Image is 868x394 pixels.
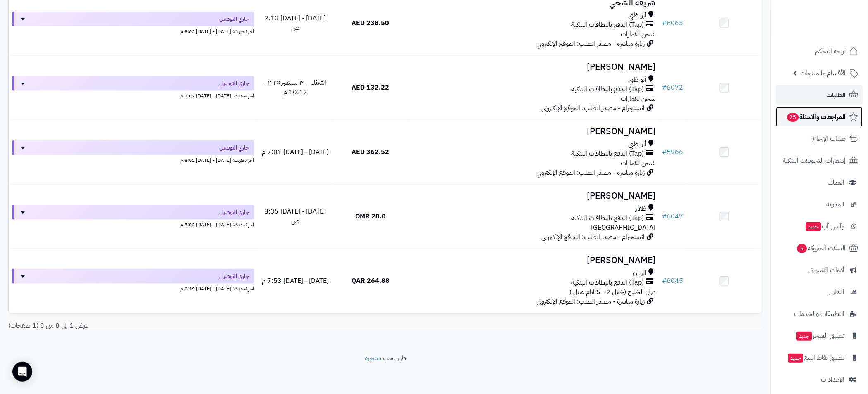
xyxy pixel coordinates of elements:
[537,39,645,49] span: زيارة مباشرة - مصدر الطلب: الموقع الإلكتروني
[813,133,846,145] span: طلبات الإرجاع
[776,370,863,389] a: الإعدادات
[629,140,647,149] span: أبو ظبي
[776,107,863,127] a: المراجعات والأسئلة25
[352,18,390,28] span: 238.50 AED
[219,15,249,23] span: جاري التوصيل
[621,94,656,104] span: شحن للامارات
[621,29,656,39] span: شحن للامارات
[776,282,863,302] a: التقارير
[264,206,326,226] span: [DATE] - [DATE] 8:35 ص
[776,195,863,214] a: المدونة
[352,276,390,286] span: 264.88 QAR
[805,221,845,232] span: وآتس آب
[787,352,845,363] span: تطبيق نقاط البيع
[12,155,254,164] div: اخر تحديث: [DATE] - [DATE] 3:02 م
[662,147,684,157] a: #5966
[352,147,390,157] span: 362.52 AED
[629,11,647,20] span: أبو ظبي
[411,256,656,265] h3: [PERSON_NAME]
[776,326,863,346] a: تطبيق المتجرجديد
[809,264,845,276] span: أدوات التسويق
[776,129,863,149] a: طلبات الإرجاع
[827,89,846,101] span: الطلبات
[591,223,656,233] span: [GEOGRAPHIC_DATA]
[801,67,846,79] span: الأقسام والمنتجات
[662,83,667,93] span: #
[787,112,799,122] span: 25
[2,321,385,330] div: عرض 1 إلى 8 من 8 (1 صفحات)
[537,168,645,178] span: زيارة مباشرة - مصدر الطلب: الموقع الإلكتروني
[776,85,863,105] a: الطلبات
[572,149,644,159] span: (Tap) الدفع بالبطاقات البنكية
[662,276,667,286] span: #
[633,268,647,278] span: الريان
[572,20,644,30] span: (Tap) الدفع بالبطاقات البنكية
[788,354,803,363] span: جديد
[776,348,863,368] a: تطبيق نقاط البيعجديد
[572,85,644,94] span: (Tap) الدفع بالبطاقات البنكية
[542,232,645,242] span: انستجرام - مصدر الطلب: الموقع الإلكتروني
[797,244,808,254] span: 5
[662,211,684,221] a: #6047
[794,308,845,320] span: التطبيقات والخدمات
[776,238,863,258] a: السلات المتروكة5
[629,75,647,85] span: أبو ظبي
[821,374,845,385] span: الإعدادات
[262,147,329,157] span: [DATE] - [DATE] 7:01 م
[662,147,667,157] span: #
[776,173,863,192] a: العملاء
[662,18,684,28] a: #6065
[662,83,684,93] a: #6072
[662,276,684,286] a: #6045
[829,286,845,298] span: التقارير
[264,13,326,33] span: [DATE] - [DATE] 2:13 ص
[572,214,644,223] span: (Tap) الدفع بالبطاقات البنكية
[12,220,254,228] div: اخر تحديث: [DATE] - [DATE] 5:02 م
[411,127,656,136] h3: [PERSON_NAME]
[796,242,846,254] span: السلات المتروكة
[776,304,863,324] a: التطبيقات والخدمات
[776,41,863,61] a: لوحة التحكم
[12,362,32,382] div: Open Intercom Messenger
[621,158,656,168] span: شحن للامارات
[365,353,380,363] a: متجرة
[796,330,845,342] span: تطبيق المتجر
[636,204,647,214] span: ظفار
[815,45,846,57] span: لوحة التحكم
[219,208,249,216] span: جاري التوصيل
[411,191,656,201] h3: [PERSON_NAME]
[812,6,860,24] img: logo-2.png
[829,177,845,188] span: العملاء
[537,297,645,306] span: زيارة مباشرة - مصدر الطلب: الموقع الإلكتروني
[776,260,863,280] a: أدوات التسويق
[776,216,863,236] a: وآتس آبجديد
[219,79,249,88] span: جاري التوصيل
[827,199,845,210] span: المدونة
[262,276,329,286] span: [DATE] - [DATE] 7:53 م
[806,222,821,231] span: جديد
[542,103,645,113] span: انستجرام - مصدر الطلب: الموقع الإلكتروني
[219,272,249,280] span: جاري التوصيل
[12,284,254,292] div: اخر تحديث: [DATE] - [DATE] 8:19 م
[783,155,846,166] span: إشعارات التحويلات البنكية
[411,62,656,72] h3: [PERSON_NAME]
[797,332,812,341] span: جديد
[570,287,656,297] span: دول الخليج (خلال 2 - 5 ايام عمل )
[662,18,667,28] span: #
[572,278,644,287] span: (Tap) الدفع بالبطاقات البنكية
[12,26,254,35] div: اخر تحديث: [DATE] - [DATE] 3:02 م
[264,78,326,97] span: الثلاثاء - ٣٠ سبتمبر ٢٠٢٥ - 10:12 م
[787,111,846,123] span: المراجعات والأسئلة
[219,144,249,152] span: جاري التوصيل
[352,83,390,93] span: 132.22 AED
[776,151,863,171] a: إشعارات التحويلات البنكية
[12,91,254,100] div: اخر تحديث: [DATE] - [DATE] 3:02 م
[662,211,667,221] span: #
[355,211,386,221] span: 28.0 OMR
